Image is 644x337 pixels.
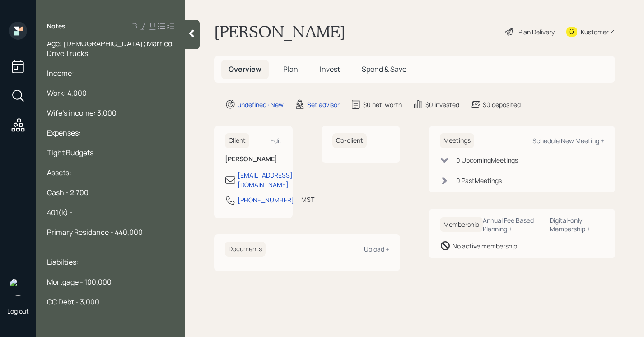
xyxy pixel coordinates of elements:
span: Overview [229,64,261,74]
div: Kustomer [581,27,609,37]
span: Primary Residance - 440,000 [47,227,143,237]
div: 0 Past Meeting s [456,176,502,185]
div: $0 invested [425,100,459,109]
div: Schedule New Meeting + [532,136,604,145]
div: MST [301,195,314,204]
span: Spend & Save [362,64,406,74]
span: Income: [47,68,74,78]
span: 401(k) - [47,207,73,217]
h1: [PERSON_NAME] [214,22,345,42]
span: Wife's income: 3,000 [47,108,117,118]
h6: Co-client [332,133,367,148]
h6: [PERSON_NAME] [225,155,282,163]
h6: Membership [440,217,483,232]
div: Log out [7,307,29,315]
div: [PHONE_NUMBER] [238,195,294,205]
div: [EMAIL_ADDRESS][DOMAIN_NAME] [238,170,293,189]
div: Plan Delivery [518,27,555,37]
span: Invest [320,64,340,74]
span: Mortgage - 100,000 [47,277,112,287]
h6: Client [225,133,249,148]
img: retirable_logo.png [9,278,27,296]
span: Cash - 2,700 [47,187,89,197]
div: Digital-only Membership + [550,216,604,233]
div: $0 net-worth [363,100,402,109]
div: Edit [271,136,282,145]
div: No active membership [453,241,517,251]
div: 0 Upcoming Meeting s [456,155,518,165]
div: Set advisor [307,100,340,109]
h6: Documents [225,242,266,257]
div: $0 deposited [483,100,521,109]
div: Annual Fee Based Planning + [483,216,542,233]
span: Age: [DEMOGRAPHIC_DATA]; Married, Drive Trucks [47,38,175,58]
span: CC Debt - 3,000 [47,297,99,307]
span: Liabilties: [47,257,79,267]
span: Work: 4,000 [47,88,87,98]
div: undefined · New [238,100,284,109]
span: Tight Budgets [47,148,93,158]
span: Expenses: [47,128,81,138]
span: Assets: [47,168,71,178]
span: Plan [283,64,298,74]
label: Notes [47,22,65,31]
div: Upload + [364,245,389,253]
h6: Meetings [440,133,474,148]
